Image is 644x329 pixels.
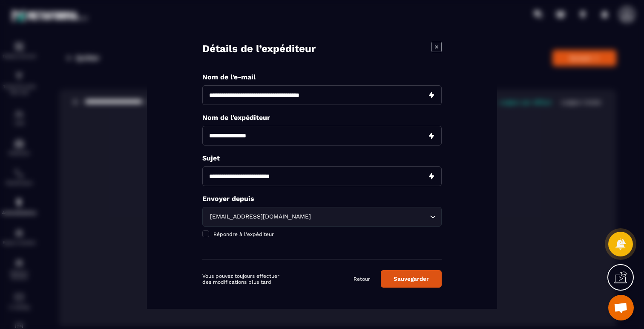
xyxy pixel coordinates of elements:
p: Nom de l'expéditeur [202,114,442,122]
input: Search for option [313,212,428,221]
p: Sujet [202,154,442,162]
div: Ouvrir le chat [608,295,634,320]
p: Nom de l'e-mail [202,73,442,81]
span: Répondre à l'expéditeur [213,231,274,237]
button: Sauvegarder [381,270,442,288]
a: Retour [354,275,370,282]
span: [EMAIL_ADDRESS][DOMAIN_NAME] [208,212,313,221]
div: Search for option [202,207,442,227]
p: Envoyer depuis [202,195,442,203]
h4: Détails de l’expéditeur [202,42,316,56]
p: Vous pouvez toujours effectuer des modifications plus tard [202,273,281,285]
